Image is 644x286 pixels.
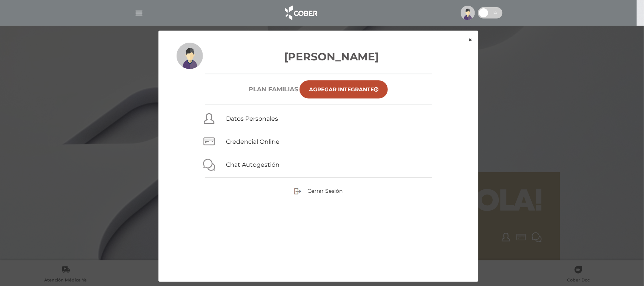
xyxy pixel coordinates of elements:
[226,161,280,168] a: Chat Autogestión
[177,43,203,69] img: profile-placeholder.svg
[461,6,475,20] img: profile-placeholder.svg
[226,115,278,122] a: Datos Personales
[177,49,460,65] h3: [PERSON_NAME]
[300,80,388,98] a: Agregar Integrante
[294,187,343,194] a: Cerrar Sesión
[462,31,478,49] button: ×
[134,8,144,18] img: Cober_menu-lines-white.svg
[249,86,298,93] h6: Plan FAMILIAS
[226,138,280,145] a: Credencial Online
[281,4,321,22] img: logo_cober_home-white.png
[294,188,301,195] img: sign-out.png
[307,188,343,194] span: Cerrar Sesión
